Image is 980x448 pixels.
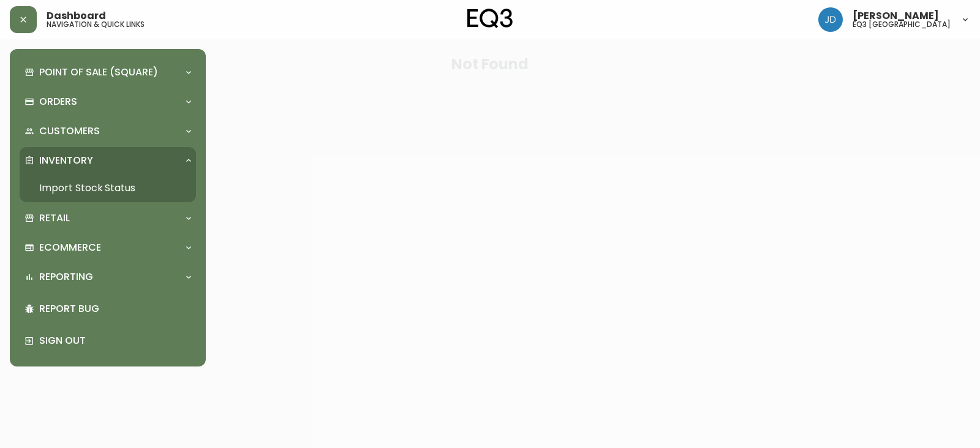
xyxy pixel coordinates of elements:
[20,118,196,145] div: Customers
[39,270,93,284] p: Reporting
[39,334,191,347] p: Sign Out
[467,9,513,28] img: logo
[20,234,196,261] div: Ecommerce
[39,124,100,138] p: Customers
[39,211,70,225] p: Retail
[39,241,101,254] p: Ecommerce
[20,205,196,232] div: Retail
[20,325,196,357] div: Sign Out
[818,7,843,32] img: 7c567ac048721f22e158fd313f7f0981
[853,11,939,21] span: [PERSON_NAME]
[20,293,196,325] div: Report Bug
[20,59,196,86] div: Point of Sale (Square)
[20,147,196,174] div: Inventory
[47,11,106,21] span: Dashboard
[20,88,196,115] div: Orders
[39,95,77,108] p: Orders
[47,21,145,28] h5: navigation & quick links
[39,66,158,79] p: Point of Sale (Square)
[20,264,196,290] div: Reporting
[39,154,93,167] p: Inventory
[853,21,951,28] h5: eq3 [GEOGRAPHIC_DATA]
[39,302,191,316] p: Report Bug
[20,174,196,202] a: Import Stock Status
